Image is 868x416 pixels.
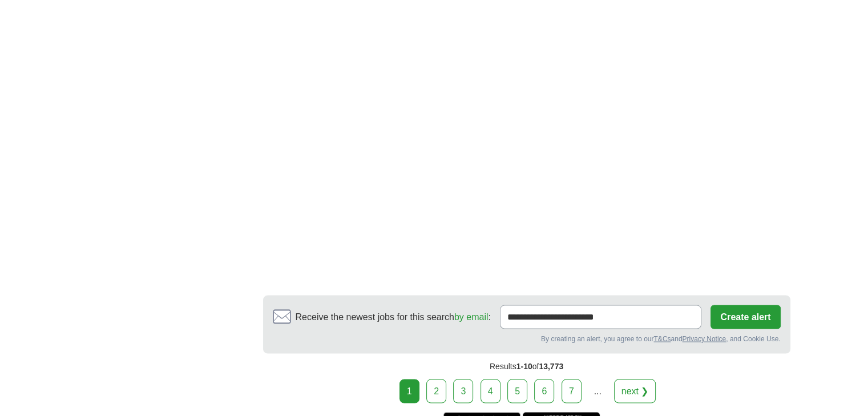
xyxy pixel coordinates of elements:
[710,305,780,329] button: Create alert
[273,333,781,344] div: By creating an alert, you agree to our and , and Cookie Use.
[586,379,609,402] div: ...
[516,361,532,370] span: 1-10
[454,312,488,321] a: by email
[562,379,582,403] a: 7
[263,353,790,379] div: Results of
[614,379,656,403] a: next ❯
[507,379,527,403] a: 5
[296,310,491,324] span: Receive the newest jobs for this search :
[426,379,446,403] a: 2
[399,379,419,403] div: 1
[453,379,473,403] a: 3
[481,379,500,403] a: 4
[534,379,554,403] a: 6
[539,361,563,370] span: 13,773
[682,334,726,342] a: Privacy Notice
[653,334,671,342] a: T&Cs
